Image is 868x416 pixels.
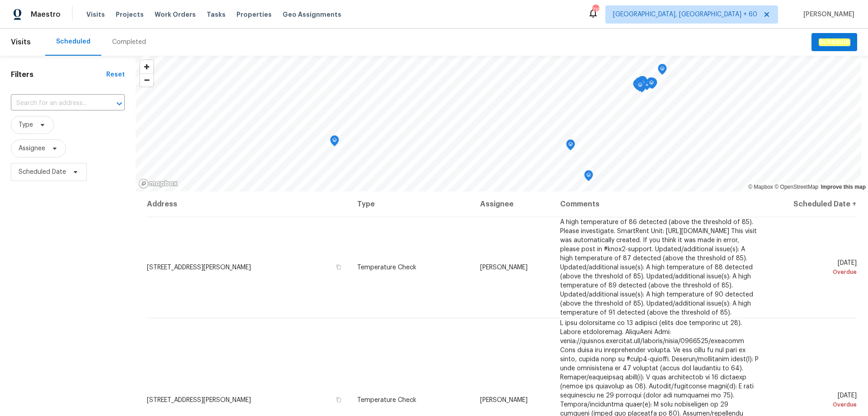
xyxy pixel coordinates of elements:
a: OpenStreetMap [774,184,818,190]
span: Zoom out [140,74,153,86]
span: Temperature Check [357,397,416,403]
a: Mapbox [748,184,773,190]
button: Copy Address [335,396,343,404]
span: [GEOGRAPHIC_DATA], [GEOGRAPHIC_DATA] + 60 [613,10,757,19]
span: Projects [116,10,144,19]
div: Map marker [330,135,339,149]
a: Mapbox homepage [138,178,178,189]
span: Work Orders [155,10,196,19]
div: Reset [106,70,125,79]
span: Visits [86,10,105,19]
div: Map marker [584,170,593,184]
th: Comments [553,191,766,217]
div: Map marker [637,76,646,90]
span: Scheduled Date [19,167,66,177]
button: Schedule [811,33,857,52]
span: [STREET_ADDRESS][PERSON_NAME] [147,264,251,271]
span: Assignee [19,144,45,153]
div: Map marker [646,77,656,91]
span: Temperature Check [357,264,416,271]
button: Zoom in [140,60,153,73]
span: [PERSON_NAME] [480,397,528,403]
a: Improve this map [821,184,866,190]
span: Geo Assignments [283,10,341,19]
div: 710 [592,5,599,14]
div: Map marker [647,78,656,92]
span: Visits [11,32,31,52]
em: Schedule [819,38,850,46]
div: Map marker [635,77,644,91]
span: [PERSON_NAME] [800,10,854,19]
div: Overdue [773,268,857,277]
span: [DATE] [773,260,857,277]
span: Properties [236,10,272,19]
button: Open [113,97,126,110]
div: Map marker [638,78,647,92]
span: Type [19,120,33,129]
span: Tasks [207,11,226,18]
div: Map marker [636,80,645,94]
button: Zoom out [140,73,153,86]
div: Overdue [773,400,857,409]
div: Map marker [633,79,642,93]
span: Maestro [31,10,61,19]
th: Address [146,191,350,217]
th: Assignee [473,191,552,217]
span: [PERSON_NAME] [480,264,528,271]
input: Search for an address... [11,96,99,110]
div: Map marker [566,139,575,153]
div: Map marker [638,76,647,90]
th: Type [350,191,473,217]
span: [STREET_ADDRESS][PERSON_NAME] [147,397,251,403]
canvas: Map [136,56,861,191]
div: Completed [112,38,146,47]
span: A high temperature of 86 detected (above the threshold of 85). Please investigate. SmartRent Unit... [560,219,757,316]
h1: Filters [11,70,106,79]
button: Copy Address [335,263,343,271]
div: Scheduled [56,37,90,46]
th: Scheduled Date ↑ [766,191,857,217]
span: [DATE] [773,392,857,409]
div: Map marker [658,64,667,78]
